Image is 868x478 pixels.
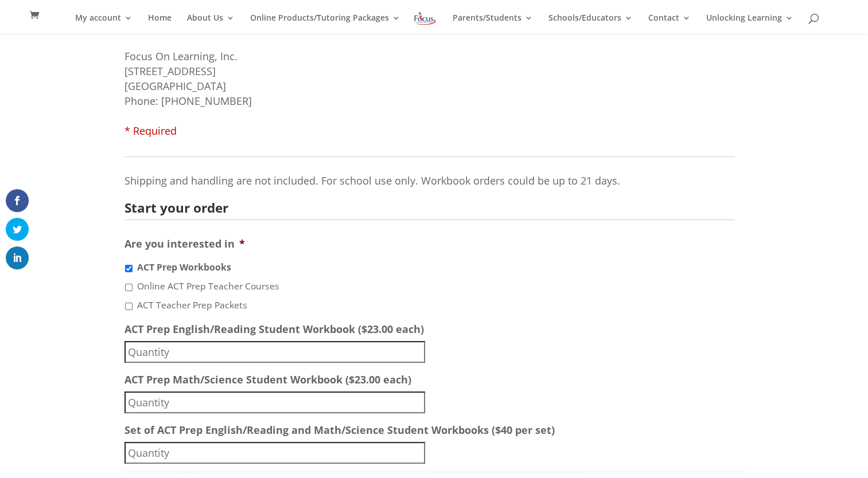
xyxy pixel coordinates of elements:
[124,202,726,215] h2: Start your order
[124,237,245,250] label: Are you interested in
[124,442,425,464] input: Quantity
[187,14,235,33] a: About Us
[124,173,735,188] p: Shipping and handling are not included. For school use only. Workbook orders could be up to 21 days.
[124,373,411,386] label: ACT Prep Math/Science Student Workbook ($23.00 each)
[648,14,691,33] a: Contact
[137,261,231,275] label: ACT Prep Workbooks
[413,10,437,27] img: Focus on Learning
[124,49,744,138] li: Focus On Learning, Inc. [STREET_ADDRESS] [GEOGRAPHIC_DATA] Phone: [PHONE_NUMBER]
[124,391,425,413] input: Quantity
[124,341,425,363] input: Quantity
[548,14,633,33] a: Schools/Educators
[250,14,400,33] a: Online Products/Tutoring Packages
[706,14,793,33] a: Unlocking Learning
[75,14,133,33] a: My account
[453,14,533,33] a: Parents/Students
[124,124,177,138] span: * Required
[124,424,555,437] label: Set of ACT Prep English/Reading and Math/Science Student Workbooks ($40 per set)
[137,280,279,293] label: Online ACT Prep Teacher Courses
[124,323,424,336] label: ACT Prep English/Reading Student Workbook ($23.00 each)
[137,299,247,312] label: ACT Teacher Prep Packets
[148,14,172,33] a: Home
